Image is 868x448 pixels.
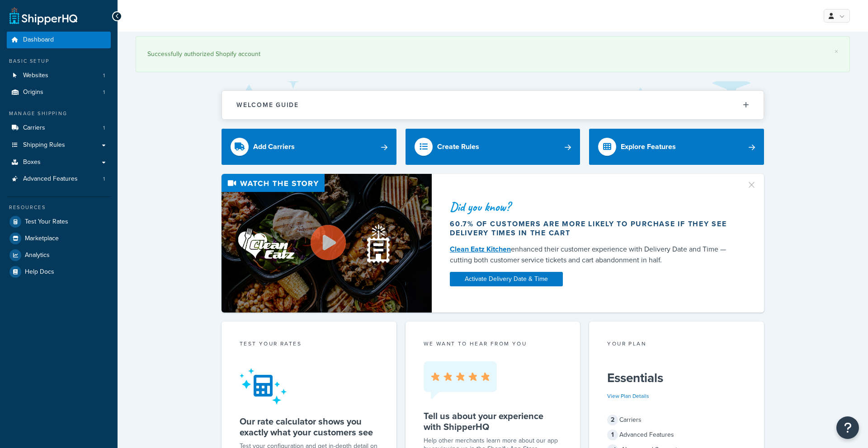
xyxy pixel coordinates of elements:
span: 1 [103,89,105,96]
span: Carriers [23,124,45,132]
span: Help Docs [25,268,54,276]
div: Manage Shipping [7,110,111,117]
div: 60.7% of customers are more likely to purchase if they see delivery times in the cart [450,219,736,238]
span: Origins [23,89,43,96]
span: Dashboard [23,36,54,44]
div: Carriers [607,414,746,426]
div: Did you know? [450,201,736,213]
a: Carriers1 [7,120,111,136]
span: 1 [103,72,105,79]
div: Advanced Features [607,429,746,441]
span: 2 [607,415,618,425]
a: Clean Eatz Kitchen [450,244,511,254]
span: Marketplace [25,235,59,243]
a: Add Carriers [222,129,396,165]
a: Analytics [7,247,111,263]
a: View Plan Details [607,392,649,400]
a: × [835,48,838,55]
div: Explore Features [621,140,676,153]
span: Shipping Rules [23,141,65,149]
h5: Tell us about your experience with ShipperHQ [424,411,562,432]
a: Activate Delivery Date & Time [450,272,563,286]
div: Add Carriers [253,140,295,153]
div: Test your rates [240,340,378,350]
span: Websites [23,72,48,79]
li: Advanced Features [7,171,111,187]
div: Resources [7,204,111,211]
h2: Welcome Guide [236,102,299,108]
li: Carriers [7,120,111,136]
div: enhanced their customer experience with Delivery Date and Time — cutting both customer service ti... [450,244,736,266]
div: Your Plan [607,340,746,350]
span: Boxes [23,159,41,166]
h5: Our rate calculator shows you exactly what your customers see [240,416,378,438]
a: Marketplace [7,230,111,247]
a: Shipping Rules [7,137,111,154]
a: Advanced Features1 [7,171,111,187]
span: Analytics [25,252,50,259]
a: Explore Features [589,129,764,165]
span: 1 [607,429,618,440]
a: Boxes [7,154,111,171]
h5: Essentials [607,371,746,385]
button: Open Resource Center [836,416,859,439]
li: Websites [7,67,111,84]
button: Welcome Guide [222,91,764,119]
p: we want to hear from you [424,340,562,348]
li: Origins [7,84,111,101]
a: Create Rules [406,129,580,165]
img: Video thumbnail [222,174,432,313]
span: 1 [103,124,105,132]
span: 1 [103,175,105,183]
a: Help Docs [7,264,111,280]
a: Dashboard [7,32,111,48]
a: Websites1 [7,67,111,84]
div: Basic Setup [7,57,111,65]
span: Test Your Rates [25,218,68,226]
a: Origins1 [7,84,111,101]
span: Advanced Features [23,175,78,183]
div: Successfully authorized Shopify account [147,48,838,61]
div: Create Rules [437,140,479,153]
a: Test Your Rates [7,214,111,230]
